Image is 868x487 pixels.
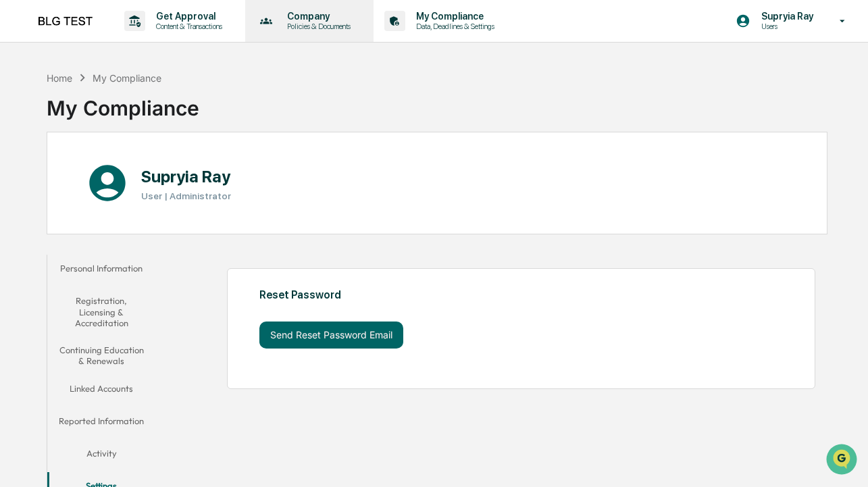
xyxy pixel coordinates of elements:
a: Powered byPylon [95,228,163,239]
p: Company [276,11,357,22]
p: Users [750,22,820,31]
span: Pylon [134,229,163,239]
img: logo [32,11,97,31]
img: 1746055101610-c473b297-6a78-478c-a979-82029cc54cd1 [14,103,38,128]
a: 🗄️Attestations [93,165,173,189]
a: 🖐️Preclearance [8,165,93,189]
button: Start new chat [230,107,246,124]
button: Reported Information [47,407,156,440]
iframe: Open customer support [825,442,861,479]
div: Reset Password [259,288,678,301]
p: Get Approval [145,11,229,22]
div: My Compliance [47,85,199,120]
p: Data, Deadlines & Settings [405,22,501,31]
div: Home [47,72,72,84]
span: Attestations [111,170,168,184]
h1: Supryia Ray [141,167,231,186]
p: My Compliance [405,11,501,22]
button: Personal Information [47,255,156,287]
span: Preclearance [27,170,87,184]
p: Content & Transactions [145,22,229,31]
button: Continuing Education & Renewals [47,336,156,375]
p: How can we help? [14,28,246,50]
div: Start new chat [46,103,222,117]
h3: User | Administrator [141,190,231,201]
div: My Compliance [93,72,161,84]
span: Data Lookup [27,196,85,209]
p: Policies & Documents [276,22,357,31]
div: 🗄️ [98,172,109,182]
button: Send Reset Password Email [259,322,403,349]
a: 🔎Data Lookup [8,190,91,215]
div: 🔎 [14,197,24,208]
div: We're offline, we'll be back soon [46,117,176,128]
div: 🖐️ [14,172,24,182]
p: Supryia Ray [750,11,820,22]
button: Registration, Licensing & Accreditation [47,287,156,336]
button: Activity [47,440,156,472]
button: Linked Accounts [47,375,156,407]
